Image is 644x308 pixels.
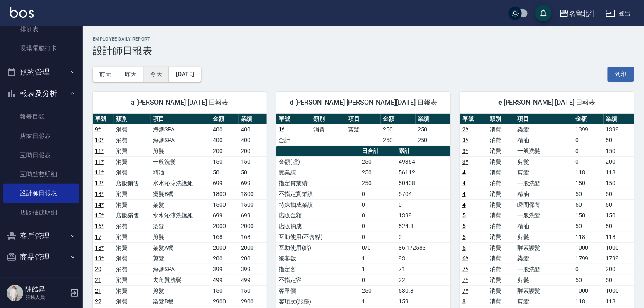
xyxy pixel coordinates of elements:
td: 水水沁涼洗護組 [151,210,211,221]
td: 400 [239,124,267,135]
td: 1799 [573,253,603,264]
td: 1000 [604,285,634,296]
td: 200 [239,146,267,156]
td: 客單價 [276,285,360,296]
td: 消費 [114,296,151,307]
td: 消費 [488,189,516,199]
td: 400 [239,135,267,146]
td: 200 [604,264,634,275]
td: 1800 [239,189,267,199]
a: 店販抽成明細 [3,203,79,222]
span: e [PERSON_NAME] [DATE] 日報表 [470,98,624,107]
td: 一般洗髮 [515,146,573,156]
td: 0 [573,135,603,146]
td: 150 [239,285,267,296]
td: 消費 [488,264,516,275]
td: 150 [604,178,634,189]
th: 項目 [346,114,381,124]
a: 設計師日報表 [3,184,79,203]
td: 118 [573,167,603,178]
a: 互助日報表 [3,146,79,165]
td: 50 [604,189,634,199]
td: 118 [573,232,603,242]
td: 200 [604,156,634,167]
a: 5 [462,223,466,229]
th: 金額 [573,114,603,124]
td: 1000 [573,285,603,296]
td: 消費 [488,221,516,232]
td: 消費 [488,156,516,167]
th: 業績 [604,114,634,124]
a: 互助點數明細 [3,165,79,184]
td: 消費 [488,242,516,253]
td: 互助使用(不含點) [276,232,360,242]
td: 精油 [515,221,573,232]
td: 不指定實業績 [276,189,360,199]
td: 1 [360,296,397,307]
td: 399 [239,264,267,275]
td: 1800 [211,189,239,199]
td: 150 [211,156,239,167]
th: 日合計 [360,146,397,157]
td: 2900 [239,296,267,307]
td: 不指定客 [276,275,360,285]
td: 118 [573,296,603,307]
button: 昨天 [118,67,144,82]
td: 50 [211,167,239,178]
td: 消費 [488,210,516,221]
td: 海鹽SPA [151,264,211,275]
button: 客戶管理 [3,225,79,247]
h3: 設計師日報表 [93,45,634,57]
td: 一般洗髮 [515,264,573,275]
button: 商品管理 [3,246,79,268]
button: [DATE] [169,67,201,82]
td: 0 [360,221,397,232]
td: 50 [239,167,267,178]
td: 一般洗髮 [515,210,573,221]
td: 消費 [488,232,516,242]
td: 燙髮B餐 [151,189,211,199]
td: 150 [573,210,603,221]
td: 消費 [114,167,151,178]
td: 50 [604,135,634,146]
td: 0 [360,275,397,285]
td: 250 [360,156,397,167]
img: Logo [10,7,34,18]
span: a [PERSON_NAME] [DATE] 日報表 [103,98,257,107]
td: 去角質洗髮 [151,275,211,285]
td: 250 [416,124,450,135]
td: 染髮A餐 [151,242,211,253]
button: 報表及分析 [3,83,79,104]
td: 699 [239,210,267,221]
td: 50 [604,199,634,210]
td: 499 [239,275,267,285]
td: 1000 [604,242,634,253]
td: 消費 [311,124,346,135]
button: 登出 [602,6,634,21]
td: 剪髮 [515,275,573,285]
a: 8 [462,298,466,305]
td: 消費 [114,156,151,167]
td: 瞬間保養 [515,199,573,210]
td: 200 [211,146,239,156]
td: 2000 [211,242,239,253]
td: 50 [573,221,603,232]
td: 50 [604,221,634,232]
th: 金額 [381,114,416,124]
td: 250 [381,124,416,135]
td: 消費 [114,189,151,199]
td: 消費 [114,242,151,253]
td: 酵素護髮 [515,242,573,253]
img: Person [7,285,23,301]
td: 150 [211,285,239,296]
td: 消費 [114,124,151,135]
td: 50 [573,189,603,199]
td: 0 [573,264,603,275]
td: 530.8 [396,285,450,296]
td: 1399 [604,124,634,135]
td: 指定實業績 [276,178,360,189]
td: 118 [604,167,634,178]
td: 消費 [488,146,516,156]
td: 剪髮 [346,124,381,135]
th: 業績 [416,114,450,124]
